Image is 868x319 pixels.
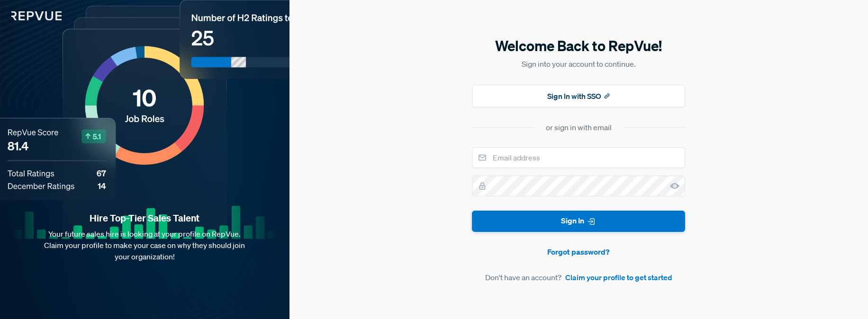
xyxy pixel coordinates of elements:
[472,272,685,283] article: Don't have an account?
[15,228,274,262] p: Your future sales hire is looking at your profile on RepVue. Claim your profile to make your case...
[472,58,685,70] p: Sign into your account to continue.
[546,122,612,133] div: or sign in with email
[472,36,685,56] h5: Welcome Back to RepVue!
[472,246,685,257] a: Forgot password?
[565,272,672,283] a: Claim your profile to get started
[472,211,685,232] button: Sign In
[15,212,274,224] strong: Hire Top-Tier Sales Talent
[472,147,685,168] input: Email address
[472,85,685,107] button: Sign In with SSO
